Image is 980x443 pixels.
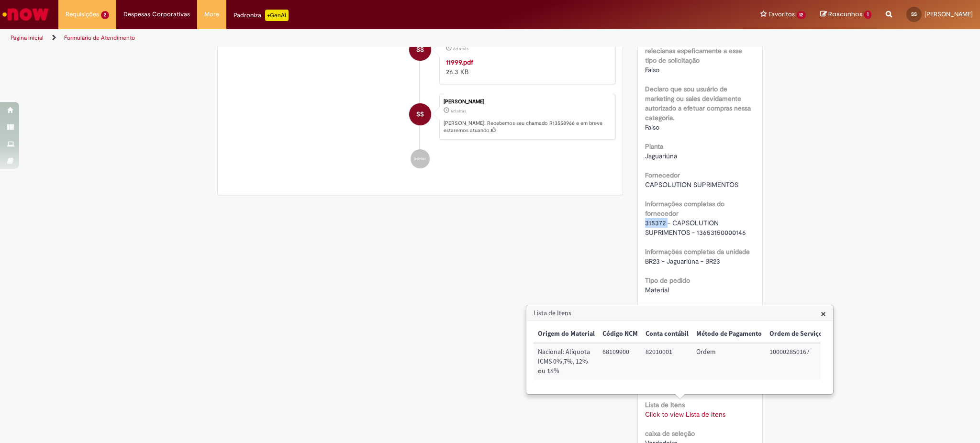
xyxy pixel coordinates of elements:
[692,325,766,343] th: Método de Pagamento
[446,58,473,66] a: 11999.pdf
[265,10,289,21] p: +GenAi
[527,306,833,321] h3: Lista de Itens
[64,34,135,42] a: Formulário de Atendimento
[416,38,424,61] span: SS
[123,10,190,19] span: Despesas Corporativas
[599,343,642,380] td: Código NCM: 68109900
[234,10,289,21] div: Padroniza
[645,18,743,65] b: Declaro que sou usuário de Jurídico/Legal devidamente autorizado para efeturar compras relecianas...
[645,199,724,218] b: Informações completas do fornecedor
[642,325,692,343] th: Conta contábil
[11,34,44,42] a: Página inicial
[768,10,795,19] span: Favoritos
[446,57,605,77] div: 26.3 KB
[766,325,826,343] th: Ordem de Serviço
[534,343,599,380] td: Origem do Material: Nacional: Alíquota ICMS 0%,7%, 12% ou 18%
[444,120,610,134] p: [PERSON_NAME]! Recebemos seu chamado R13558966 e em breve estaremos atuando.
[409,103,431,125] div: Stephni Silva
[645,400,685,409] b: Lista de Itens
[645,429,695,438] b: caixa de seleção
[645,66,659,74] span: Falso
[911,11,917,17] span: SS
[7,29,646,47] ul: Trilhas de página
[642,343,692,380] td: Conta contábil: 82010001
[645,410,725,419] a: Click to view Lista de Itens
[599,325,642,343] th: Código NCM
[821,309,826,319] button: Close
[534,325,599,343] th: Origem do Material
[645,85,751,122] b: Declaro que sou usuário de marketing ou sales devidamente autorizado a efetuar compras nessa cate...
[453,46,468,52] time: 23/09/2025 13:08:34
[645,180,738,189] span: CAPSOLUTION SUPRIMENTOS
[766,343,826,380] td: Ordem de Serviço: 100002850167
[409,39,431,61] div: Stephni Silva
[66,10,99,19] span: Requisições
[821,307,826,320] span: ×
[1,5,50,24] img: ServiceNow
[526,305,834,395] div: Lista de Itens
[645,286,669,294] span: Material
[451,108,466,114] span: 6d atrás
[225,94,615,140] li: Stephni Silva
[645,257,720,266] span: BR23 - Jaguariúna - BR23
[924,10,973,18] span: [PERSON_NAME]
[645,276,690,285] b: Tipo de pedido
[645,247,750,256] b: Informações completas da unidade
[101,11,109,19] span: 2
[645,219,746,237] span: 315372 - CAPSOLUTION SUPRIMENTOS - 13653150000146
[451,108,466,114] time: 23/09/2025 13:08:40
[416,103,424,126] span: SS
[797,11,806,19] span: 12
[645,152,677,160] span: Jaguariúna
[820,10,871,19] a: Rascunhos
[645,123,659,132] span: Falso
[864,11,871,19] span: 1
[645,171,680,179] b: Fornecedor
[645,142,663,151] b: Planta
[453,46,468,52] span: 6d atrás
[204,10,219,19] span: More
[444,99,610,105] div: [PERSON_NAME]
[692,343,766,380] td: Método de Pagamento: Ordem
[828,10,863,19] span: Rascunhos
